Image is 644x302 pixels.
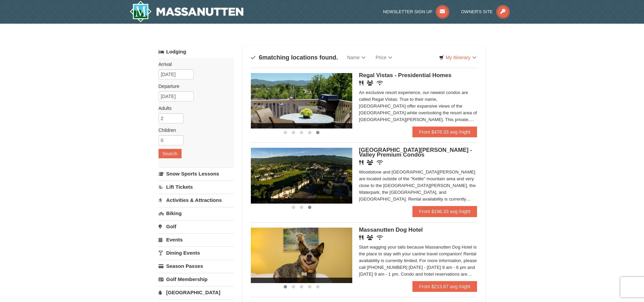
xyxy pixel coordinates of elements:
[412,126,477,137] a: From $478.33 avg /night
[159,286,234,299] a: [GEOGRAPHIC_DATA]
[159,61,229,68] label: Arrival
[359,244,477,278] div: Start wagging your tails because Massanutten Dog Hotel is the place to stay with your canine trav...
[129,1,244,22] a: Massanutten Resort
[159,233,234,246] a: Events
[159,167,234,180] a: Snow Sports Lessons
[251,54,338,61] h4: matching locations found.
[159,105,229,112] label: Adults
[159,181,234,193] a: Lift Tickets
[159,83,229,90] label: Departure
[159,220,234,233] a: Golf
[159,207,234,219] a: Biking
[435,52,480,63] a: My Itinerary
[159,260,234,272] a: Season Passes
[359,89,477,123] div: An exclusive resort experience, our newest condos are called Regal Vistas. True to their name, [G...
[259,54,262,61] span: 6
[383,9,432,14] span: Newsletter Sign Up
[461,9,510,14] a: Owner's Site
[461,9,493,14] span: Owner's Site
[359,227,423,233] span: Massanutten Dog Hotel
[159,149,182,158] button: Search
[412,206,477,217] a: From $196.33 avg /night
[359,72,452,78] span: Regal Vistas - Presidential Homes
[159,194,234,206] a: Activities & Attractions
[359,169,477,203] div: Woodstone and [GEOGRAPHIC_DATA][PERSON_NAME] are located outside of the "Kettle" mountain area an...
[383,9,449,14] a: Newsletter Sign Up
[359,80,363,86] i: Restaurant
[342,51,371,64] a: Name
[159,46,234,58] a: Lodging
[371,51,397,64] a: Price
[367,235,373,240] i: Banquet Facilities
[359,147,472,158] span: [GEOGRAPHIC_DATA][PERSON_NAME] - Valley Premium Condos
[377,235,383,240] i: Wireless Internet (free)
[129,1,244,22] img: Massanutten Resort Logo
[412,281,477,292] a: From $213.67 avg /night
[377,160,383,165] i: Wireless Internet (free)
[159,127,229,134] label: Children
[367,160,373,165] i: Banquet Facilities
[359,235,363,240] i: Restaurant
[359,160,363,165] i: Restaurant
[159,247,234,259] a: Dining Events
[377,80,383,86] i: Wireless Internet (free)
[159,273,234,285] a: Golf Membership
[367,80,373,86] i: Banquet Facilities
